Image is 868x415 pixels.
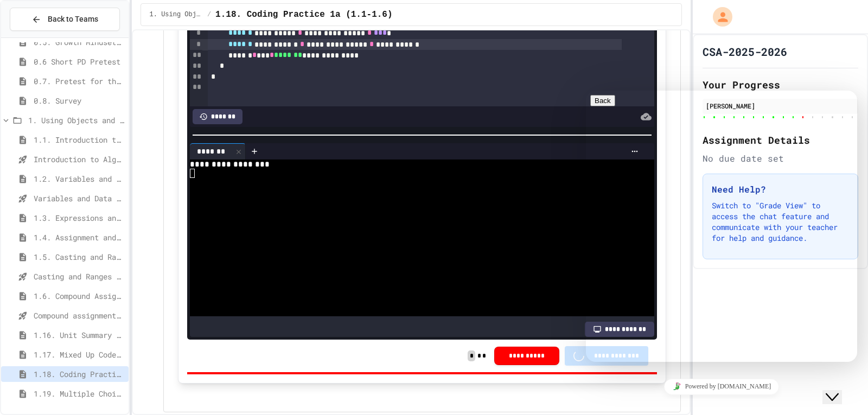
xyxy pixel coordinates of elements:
[34,271,124,282] span: Casting and Ranges of variables - Quiz
[586,91,857,362] iframe: chat widget
[34,75,124,87] span: 0.7. Pretest for the AP CSA Exam
[28,114,124,126] span: 1. Using Objects and Methods
[34,388,124,399] span: 1.19. Multiple Choice Exercises for Unit 1a (1.1-1.6)
[34,193,124,204] span: Variables and Data Types - Quiz
[207,10,211,19] span: /
[150,10,203,19] span: 1. Using Objects and Methods
[34,368,124,380] span: 1.18. Coding Practice 1a (1.1-1.6)
[34,232,124,243] span: 1.4. Assignment and Input
[34,173,124,184] span: 1.2. Variables and Data Types
[215,8,392,21] span: 1.18. Coding Practice 1a (1.1-1.6)
[34,36,124,48] span: 0.5. Growth Mindset and Pair Programming
[34,251,124,263] span: 1.5. Casting and Ranges of Values
[34,310,124,321] span: Compound assignment operators - Quiz
[703,77,858,92] h2: Your Progress
[34,349,124,360] span: 1.17. Mixed Up Code Practice 1.1-1.6
[34,134,124,145] span: 1.1. Introduction to Algorithms, Programming, and Compilers
[48,14,98,25] span: Back to Teams
[701,4,735,29] div: My Account
[34,56,124,67] span: 0.6 Short PD Pretest
[34,212,124,224] span: 1.3. Expressions and Output [New]
[703,44,787,59] h1: CSA-2025-2026
[34,329,124,341] span: 1.16. Unit Summary 1a (1.1-1.6)
[34,95,124,106] span: 0.8. Survey
[34,154,124,165] span: Introduction to Algorithms, Programming, and Compilers
[34,290,124,302] span: 1.6. Compound Assignment Operators
[822,372,857,404] iframe: chat widget
[586,374,857,399] iframe: chat widget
